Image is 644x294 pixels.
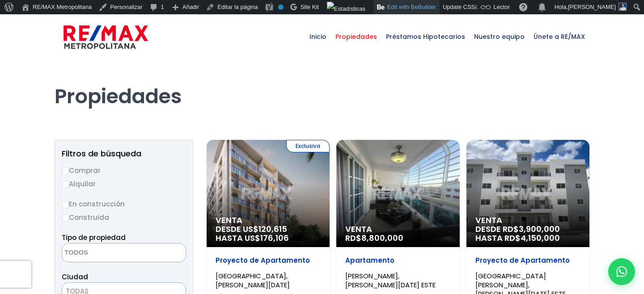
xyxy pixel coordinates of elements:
[301,4,319,10] span: Site Kit
[327,2,365,16] img: Visitas de 48 horas. Haz clic para ver más estadísticas del sitio.
[345,256,450,265] p: Apartamento
[55,59,589,109] h1: Propiedades
[475,216,580,225] span: Venta
[278,4,284,10] div: No indexar
[62,168,69,175] input: Comprar
[381,23,470,50] span: Préstamos Hipotecarios
[62,198,186,210] label: En construcción
[216,234,321,243] span: HASTA US$
[62,212,186,223] label: Construida
[305,14,331,59] a: Inicio
[475,256,580,265] p: Proyecto de Apartamento
[260,232,289,244] span: 176,106
[258,223,287,235] span: 120,615
[62,165,186,176] label: Comprar
[331,14,381,59] a: Propiedades
[62,201,69,208] input: En construcción
[529,23,589,50] span: Únete a RE/MAX
[470,23,529,50] span: Nuestro equipo
[521,232,560,244] span: 4,150,000
[331,23,381,50] span: Propiedades
[475,225,580,243] span: DESDE RD$
[62,214,69,222] input: Construida
[361,232,403,244] span: 8,800,000
[345,225,450,234] span: Venta
[519,223,560,235] span: 3,900,000
[286,140,330,152] span: Exclusiva
[62,244,149,263] textarea: Search
[529,14,589,59] a: Únete a RE/MAX
[345,271,436,290] span: [PERSON_NAME], [PERSON_NAME][DATE] ESTE
[470,14,529,59] a: Nuestro equipo
[216,216,321,225] span: Venta
[305,23,331,50] span: Inicio
[345,232,403,244] span: RD$
[216,256,321,265] p: Proyecto de Apartamento
[475,234,580,243] span: HASTA RD$
[216,271,290,290] span: [GEOGRAPHIC_DATA], [PERSON_NAME][DATE]
[64,24,148,50] img: remax-metropolitana-logo
[568,4,616,10] span: [PERSON_NAME]
[62,178,186,189] label: Alquilar
[64,14,148,59] a: RE/MAX Metropolitana
[62,149,186,158] h2: Filtros de búsqueda
[62,181,69,188] input: Alquilar
[381,14,470,59] a: Préstamos Hipotecarios
[62,272,88,281] span: Ciudad
[216,225,321,243] span: DESDE US$
[62,233,126,242] span: Tipo de propiedad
